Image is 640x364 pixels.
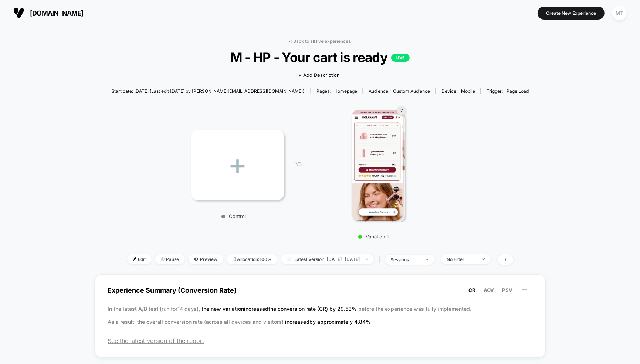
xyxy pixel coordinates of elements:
[30,9,84,17] span: [DOMAIN_NAME]
[469,287,476,293] span: CR
[426,259,429,260] img: end
[287,257,291,261] img: calendar
[11,7,86,19] button: [DOMAIN_NAME]
[108,282,532,299] span: Experience Summary (Conversion Rate)
[132,50,508,65] span: M - HP - Your cart is ready
[289,38,351,44] a: < Back to all live experiences
[227,254,278,264] span: Allocation: 100%
[507,88,529,94] span: Page Load
[233,257,236,261] img: rebalance
[13,7,24,18] img: Visually logo
[393,88,430,94] span: Custom Audience
[391,257,420,262] div: sessions
[377,254,385,265] span: |
[108,337,532,344] span: See the latest version of the report
[191,130,284,200] div: +
[436,88,481,94] span: Device:
[285,319,371,325] span: increased by approximately 4.84 %
[482,258,485,260] img: end
[391,54,410,62] p: LIVE
[281,254,374,264] span: Latest Version: [DATE] - [DATE]
[467,287,478,293] button: CR
[127,254,152,264] span: Edit
[161,257,165,261] img: end
[484,287,494,293] span: AOV
[500,287,515,293] button: PSV
[189,254,223,264] span: Preview
[111,88,304,94] span: Start date: [DATE] (Last edit [DATE] by [PERSON_NAME][EMAIL_ADDRESS][DOMAIN_NAME])
[461,88,475,94] span: mobile
[309,234,438,239] p: Variation 1
[295,161,301,167] span: VS
[610,6,629,21] button: MT
[487,88,529,94] div: Trigger:
[482,287,497,293] button: AOV
[397,106,406,115] div: 2
[108,302,532,328] p: In the latest A/B test (run for 14 days), before the experience was fully implemented. As a resul...
[369,88,430,94] div: Audience:
[187,213,281,219] p: Control
[334,88,357,94] span: homepage
[612,6,627,20] div: MT
[366,258,368,260] img: end
[133,257,136,261] img: edit
[202,306,359,312] span: the new variation increased the conversion rate (CR) by 29.58 %
[538,7,605,20] button: Create New Experience
[155,254,185,264] span: Pause
[502,287,513,293] span: PSV
[298,72,340,79] span: + Add Description
[352,110,403,221] img: Variation 1 main
[316,88,357,94] div: Pages:
[447,256,477,262] div: No Filter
